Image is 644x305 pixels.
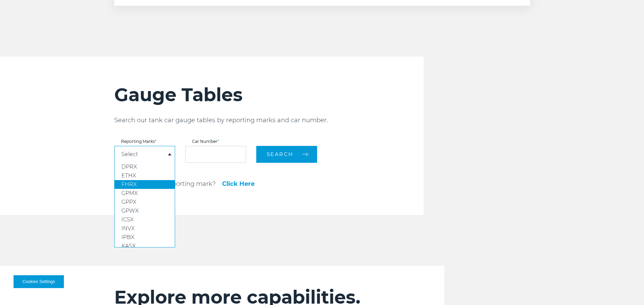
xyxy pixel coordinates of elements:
a: GPMX [115,189,175,198]
a: Click Here [222,181,255,187]
label: Reporting Marks [114,139,175,144]
a: ETHX [115,171,175,180]
span: ICSX [121,216,134,223]
h2: Gauge Tables [114,84,424,106]
span: FHRX [121,181,137,188]
a: ICSX [115,215,175,224]
span: GPPX [121,199,136,205]
a: KASX [115,242,175,250]
a: INVX [115,224,175,233]
span: GPWX [121,208,139,214]
span: IPBX [121,234,134,240]
a: IPBX [115,233,175,242]
p: Search our tank car gauge tables by reporting marks and car number. [114,116,424,124]
a: GPPX [115,198,175,206]
a: GPWX [115,206,175,215]
a: Select [121,152,138,157]
span: ETHX [121,172,136,179]
button: Cookies Settings [14,275,64,288]
span: Search [267,151,293,157]
span: GPMX [121,190,138,196]
span: KASX [121,243,136,249]
a: FHRX [115,180,175,189]
span: INVX [121,225,135,232]
a: DPRX [115,162,175,171]
label: Car Number [185,139,246,144]
span: DPRX [121,164,137,170]
button: Search arrow arrow [256,146,317,163]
